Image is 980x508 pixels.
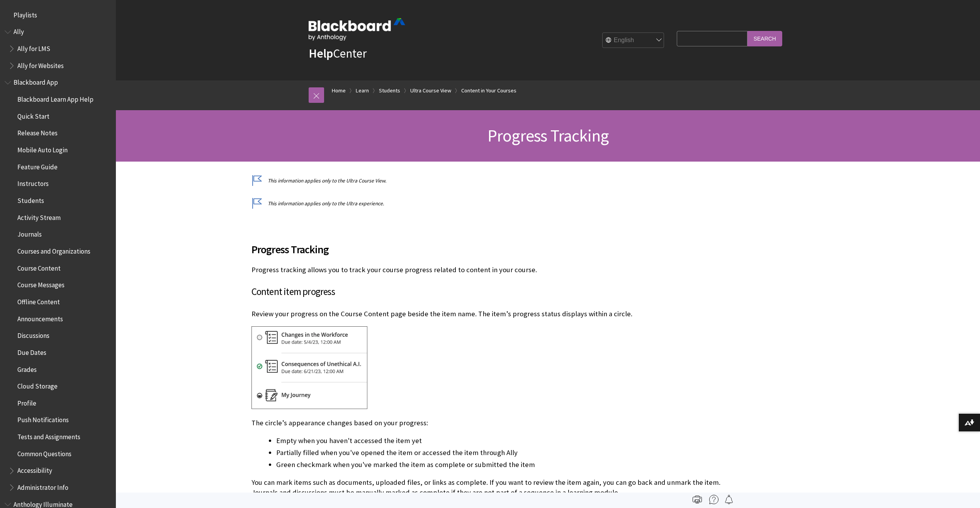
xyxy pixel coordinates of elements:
li: Partially filled when you've opened the item or accessed the item through Ally [276,447,730,458]
strong: Help [309,46,333,61]
img: More help [709,495,718,504]
span: Discussions [17,329,49,339]
span: Due Dates [17,346,46,356]
span: Offline Content [17,295,60,306]
span: Announcements [17,312,63,323]
p: This information applies only to the Ultra Course View. [251,177,730,184]
a: Students [379,86,400,95]
img: Print [693,495,702,504]
span: Course Content [17,262,61,272]
span: Course Messages [17,279,65,289]
p: Progress tracking allows you to track your course progress related to content in your course. [251,265,730,275]
span: Courses and Organizations [17,245,90,255]
a: Content in Your Courses [461,86,516,95]
a: HelpCenter [309,46,367,61]
nav: Book outline for Anthology Ally Help [5,26,111,72]
span: Ally for Websites [17,59,64,70]
li: Green checkmark when you've marked the item as complete or submitted the item [276,459,730,470]
a: Ultra Course View [410,86,451,95]
span: Progress Tracking [251,241,730,257]
nav: Book outline for Playlists [5,9,111,22]
span: Progress Tracking [487,125,608,146]
p: Review your progress on the Course Content page beside the item name. The item’s progress status ... [251,309,730,319]
p: You can mark items such as documents, uploaded files, or links as complete. If you want to review... [251,477,730,498]
input: Search [747,31,782,46]
a: Learn [356,86,369,95]
span: Grades [17,363,37,373]
span: Activity Stream [17,211,61,222]
span: Release Notes [17,127,58,137]
span: Quick Start [17,110,49,120]
nav: Book outline for Blackboard App Help [5,76,111,494]
li: Empty when you haven't accessed the item yet [276,435,730,446]
span: Journals [17,228,42,239]
img: Blackboard by Anthology [309,18,405,41]
select: Site Language Selector [603,33,664,48]
span: Cloud Storage [17,380,58,390]
span: Instructors [17,177,49,188]
span: Administrator Info [17,481,68,491]
span: Students [17,194,44,205]
span: Playlists [14,9,37,19]
img: Follow this page [724,495,734,504]
span: Accessibility [17,464,52,475]
span: Tests and Assignments [17,430,80,441]
span: Feature Guide [17,160,58,171]
span: Blackboard App [14,76,58,87]
span: Common Questions [17,447,71,458]
span: Ally for LMS [17,42,50,53]
a: Home [332,86,346,95]
p: This information applies only to the Ultra experience. [251,200,730,207]
span: Push Notifications [17,414,69,424]
span: Blackboard Learn App Help [17,93,93,103]
img: Image of the Course Content page, with progress tracking status for each item. One item has an em... [251,326,367,409]
p: The circle’s appearance changes based on your progress: [251,418,730,428]
span: Profile [17,397,36,407]
span: Mobile Auto Login [17,143,68,154]
h3: Content item progress [251,285,730,299]
span: Ally [14,26,24,36]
